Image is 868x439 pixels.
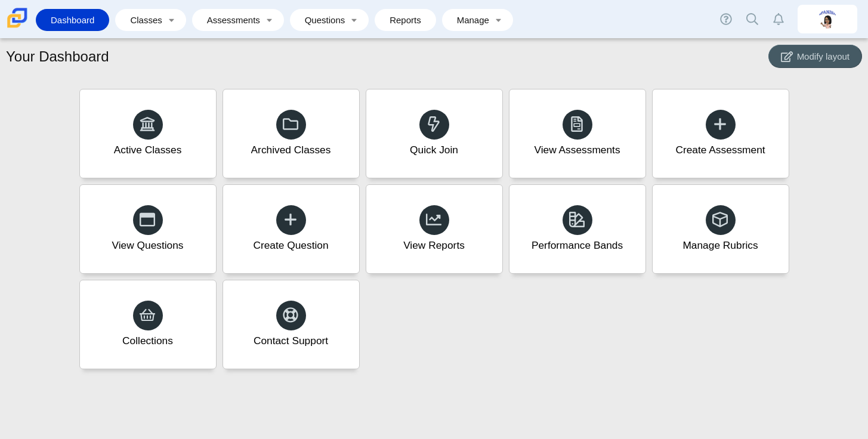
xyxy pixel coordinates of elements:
[509,184,646,274] a: Performance Bands
[253,238,328,253] div: Create Question
[122,333,173,348] div: Collections
[223,280,360,369] a: Contact Support
[5,22,30,32] a: Carmen School of Science & Technology
[534,143,620,157] div: View Assessments
[251,143,331,157] div: Archived Classes
[403,238,465,253] div: View Reports
[121,9,163,31] a: Classes
[261,9,278,31] a: Toggle expanded
[163,9,180,31] a: Toggle expanded
[6,47,109,67] h1: Your Dashboard
[79,184,217,274] a: View Questions
[296,9,346,31] a: Questions
[768,45,862,68] button: Modify layout
[410,143,458,157] div: Quick Join
[112,238,183,253] div: View Questions
[448,9,490,31] a: Manage
[652,184,789,274] a: Manage Rubrics
[223,184,360,274] a: Create Question
[765,6,792,32] a: Alerts
[797,51,850,61] span: Modify layout
[490,9,507,31] a: Toggle expanded
[381,9,430,31] a: Reports
[682,238,758,253] div: Manage Rubrics
[198,9,261,31] a: Assessments
[79,280,217,369] a: Collections
[366,89,503,178] a: Quick Join
[532,238,623,253] div: Performance Bands
[509,89,646,178] a: View Assessments
[5,5,30,30] img: Carmen School of Science & Technology
[42,9,103,31] a: Dashboard
[223,89,360,178] a: Archived Classes
[346,9,363,31] a: Toggle expanded
[114,143,182,157] div: Active Classes
[798,5,857,33] a: xiomara.rivera.Kepz75
[818,10,837,29] img: xiomara.rivera.Kepz75
[675,143,765,157] div: Create Assessment
[79,89,217,178] a: Active Classes
[652,89,789,178] a: Create Assessment
[254,333,328,348] div: Contact Support
[366,184,503,274] a: View Reports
